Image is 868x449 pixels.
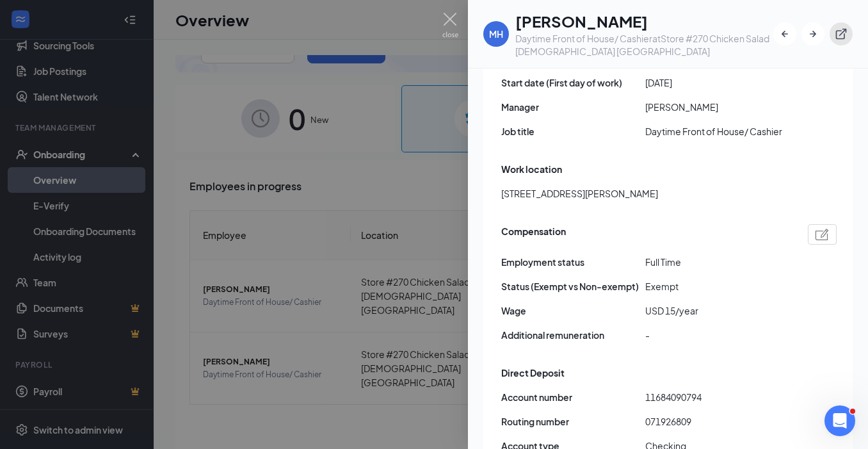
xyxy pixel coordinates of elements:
button: ArrowLeftNew [773,22,796,45]
h1: [PERSON_NAME] [515,10,773,32]
span: [PERSON_NAME] [645,100,789,114]
span: USD 15/year [645,304,789,318]
span: Employment status [501,255,645,269]
span: Exempt [645,279,789,293]
svg: ExternalLink [835,28,848,40]
iframe: Intercom live chat [824,405,855,436]
span: Start date (First day of work) [501,76,645,90]
button: ExternalLink [830,22,853,45]
span: Direct Deposit [501,366,565,380]
div: Daytime Front of House/ Cashier at Store #270 Chicken Salad [DEMOGRAPHIC_DATA] [GEOGRAPHIC_DATA] [515,32,773,58]
span: Full Time [645,255,789,269]
span: Account number [501,390,645,404]
span: Job title [501,124,645,138]
span: 071926809 [645,414,789,429]
span: Manager [501,100,645,114]
span: - [645,328,789,342]
span: [DATE] [645,76,789,90]
button: ArrowRight [801,22,824,45]
span: Compensation [501,224,566,245]
span: Additional remuneration [501,328,645,342]
span: Wage [501,304,645,318]
span: 11684090794 [645,390,789,404]
svg: ArrowRight [807,28,819,40]
span: Status (Exempt vs Non-exempt) [501,279,645,293]
span: Daytime Front of House/ Cashier [645,124,789,138]
span: Work location [501,162,562,176]
svg: ArrowLeftNew [778,28,791,40]
span: Routing number [501,414,645,429]
div: MH [489,28,503,40]
span: [STREET_ADDRESS][PERSON_NAME] [501,186,658,200]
